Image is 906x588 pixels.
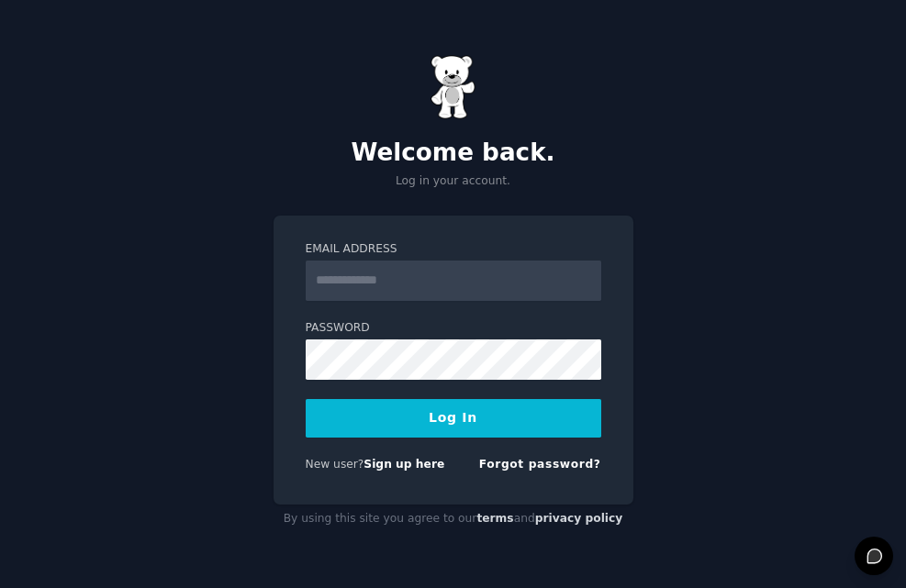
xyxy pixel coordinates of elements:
span: New user? [306,458,364,471]
a: privacy policy [535,512,623,525]
button: Log In [306,399,601,438]
h2: Welcome back. [274,139,633,168]
a: Forgot password? [479,458,601,471]
label: Password [306,320,601,337]
p: Log in your account. [274,173,633,190]
a: Sign up here [364,458,444,471]
div: By using this site you agree to our and [274,505,633,534]
label: Email Address [306,241,601,258]
img: Gummy Bear [431,55,476,119]
a: terms [476,512,513,525]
